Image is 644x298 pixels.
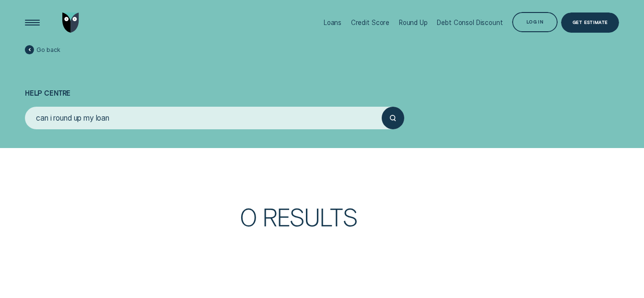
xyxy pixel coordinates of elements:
button: Open Menu [22,12,42,33]
span: Go back [36,46,60,54]
div: Debt Consol Discount [437,19,503,26]
div: Loans [324,19,341,26]
h3: 0 Results [240,205,576,246]
a: Get Estimate [561,12,619,33]
h1: Help Centre [25,55,619,107]
input: Search for anything... [25,107,382,129]
a: Go back [25,45,60,54]
button: Submit your search query. [382,107,404,129]
button: Log in [512,12,557,32]
div: Round Up [399,19,428,26]
div: Credit Score [351,19,389,26]
img: Wisr [62,12,79,33]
